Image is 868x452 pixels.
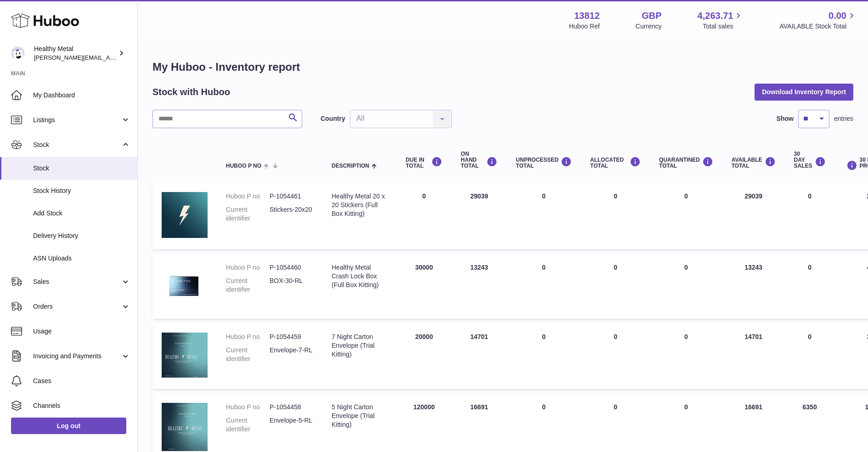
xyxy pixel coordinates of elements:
img: product image [162,333,208,378]
img: product image [162,403,208,451]
span: 0 [684,403,688,411]
dd: BOX-30-RL [270,277,313,294]
span: Huboo P no [226,163,261,169]
dd: P-1054460 [270,263,313,272]
strong: 13812 [574,10,600,22]
span: Listings [33,116,121,124]
span: AVAILABLE Stock Total [779,22,857,31]
h2: Stock with Huboo [152,86,230,98]
div: UNPROCESSED Total [516,157,572,169]
td: 0 [507,254,581,319]
label: Country [321,114,345,123]
span: Delivery History [33,232,130,240]
td: 29039 [722,183,785,249]
label: Show [777,114,794,123]
div: 7 Night Carton Envelope (Trial Kitting) [332,333,387,359]
td: 13243 [451,254,507,319]
dd: Envelope-7-RL [270,346,313,363]
dt: Huboo P no [226,263,270,272]
div: Huboo Ref [569,22,600,31]
span: Stock History [33,186,130,195]
span: Stock [33,141,121,149]
td: 29039 [451,183,507,249]
span: 4,263.71 [698,10,733,22]
div: Healthy Metal 20 x 20 Stickers (Full Box Kitting) [332,192,387,218]
span: 0 [684,264,688,271]
span: My Dashboard [33,91,130,100]
div: QUARANTINED Total [659,157,713,169]
td: 0 [507,323,581,389]
strong: GBP [642,10,661,22]
td: 0 [785,323,835,389]
div: 5 Night Carton Envelope (Trial Kitting) [332,403,387,429]
span: Description [332,163,369,169]
dt: Current identifier [226,346,270,363]
dt: Current identifier [226,205,270,223]
span: Add Stock [33,209,130,218]
a: 0.00 AVAILABLE Stock Total [779,10,857,31]
div: 30 DAY SALES [794,151,826,169]
span: Total sales [703,22,744,31]
img: jose@healthy-metal.com [11,46,25,60]
div: Healthy Metal Crash Lock Box (Full Box Kitting) [332,263,387,289]
dt: Current identifier [226,416,270,434]
td: 30000 [396,254,451,319]
div: ALLOCATED Total [590,157,641,169]
td: 14701 [451,323,507,389]
dd: P-1054459 [270,333,313,341]
dt: Current identifier [226,277,270,294]
td: 0 [581,323,650,389]
td: 20000 [396,323,451,389]
dt: Huboo P no [226,333,270,341]
a: Log out [11,418,126,434]
dd: Stickers-20x20 [270,205,313,223]
h1: My Huboo - Inventory report [152,60,853,74]
td: 0 [785,183,835,249]
div: DUE IN TOTAL [406,157,442,169]
span: [PERSON_NAME][EMAIL_ADDRESS][DOMAIN_NAME] [34,54,184,61]
img: product image [162,192,208,238]
span: 0 [684,192,688,200]
div: ON HAND Total [461,151,497,169]
div: AVAILABLE Total [732,157,776,169]
span: Channels [33,401,130,410]
span: ASN Uploads [33,254,130,263]
a: 4,263.71 Total sales [698,10,744,31]
span: Usage [33,327,130,336]
div: Healthy Metal [34,45,117,62]
dd: Envelope-5-RL [270,416,313,434]
span: Cases [33,377,130,385]
span: Stock [33,164,130,173]
td: 0 [507,183,581,249]
dt: Huboo P no [226,403,270,412]
td: 13243 [722,254,785,319]
td: 14701 [722,323,785,389]
dd: P-1054458 [270,403,313,412]
div: Currency [636,22,662,31]
span: 0 [684,333,688,340]
dd: P-1054461 [270,192,313,201]
dt: Huboo P no [226,192,270,201]
span: Sales [33,277,121,286]
td: 0 [396,183,451,249]
td: 0 [785,254,835,319]
span: Orders [33,302,121,311]
button: Download Inventory Report [755,84,853,100]
span: Invoicing and Payments [33,352,121,361]
img: product image [162,263,208,307]
td: 0 [581,183,650,249]
span: entries [834,114,853,123]
td: 0 [581,254,650,319]
span: 0.00 [829,10,846,22]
